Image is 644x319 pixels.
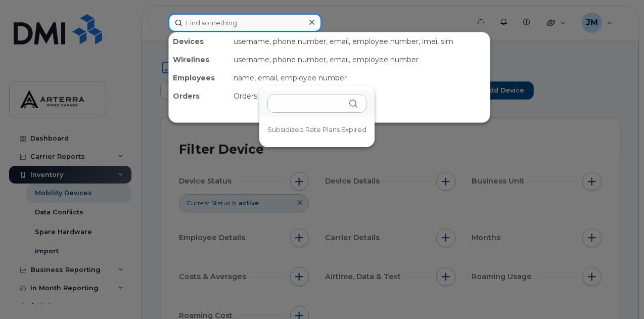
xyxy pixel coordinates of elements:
div: Orders [229,87,490,105]
div: Devices [169,32,229,51]
li: Subsidized Rate Plans Expired [259,121,375,139]
ul: Option List [259,117,375,143]
div: username, phone number, email, employee number, imei, sim [229,32,490,51]
div: Employees [169,69,229,87]
div: Orders [169,87,229,105]
div: username, phone number, email, employee number [229,51,490,69]
span: Subsidized Rate Plans Expired [267,125,366,134]
div: Wirelines [169,51,229,69]
div: name, email, employee number [229,69,490,87]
